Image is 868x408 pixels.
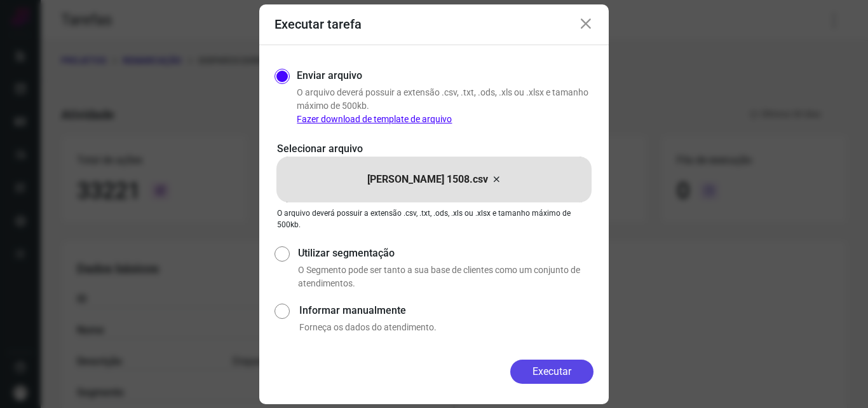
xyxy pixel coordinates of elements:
label: Informar manualmente [299,303,593,318]
p: [PERSON_NAME] 1508.csv [367,172,488,187]
button: Executar [510,360,593,384]
p: O arquivo deverá possuir a extensão .csv, .txt, .ods, .xls ou .xlsx e tamanho máximo de 500kb. [277,208,591,230]
p: Forneça os dados do atendimento. [299,321,593,334]
label: Enviar arquivo [297,68,362,83]
a: Fazer download de template de arquivo [297,114,452,124]
label: Utilizar segmentação [298,246,593,261]
p: Selecionar arquivo [277,141,591,157]
p: O arquivo deverá possuir a extensão .csv, .txt, .ods, .xls ou .xlsx e tamanho máximo de 500kb. [297,86,593,126]
p: O Segmento pode ser tanto a sua base de clientes como um conjunto de atendimentos. [298,264,593,290]
h3: Executar tarefa [275,17,362,32]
